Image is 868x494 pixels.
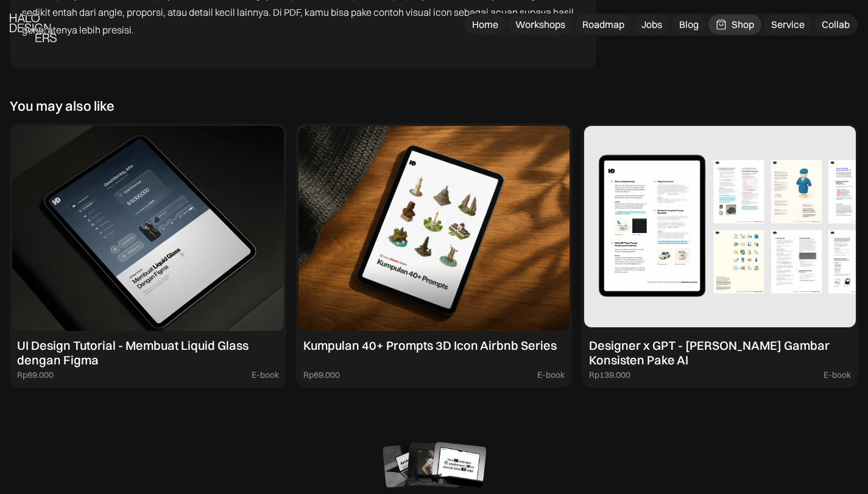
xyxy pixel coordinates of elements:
div: Collab [822,18,850,31]
a: Home [465,15,506,35]
a: UI Design Tutorial - Membuat Liquid Glass dengan FigmaRp69.000E-book [10,123,286,388]
div: Home [472,18,498,31]
div: Rp69.000 [303,370,340,380]
a: Workshops [508,15,573,35]
div: E-book [537,370,565,380]
div: E-book [824,370,851,380]
div: Shop [732,18,754,31]
div: Blog [679,18,699,31]
div: Service [771,18,805,31]
div: E-book [252,370,279,380]
div: UI Design Tutorial - Membuat Liquid Glass dengan Figma [17,338,279,367]
a: Collab [814,15,857,35]
div: You may also like [10,98,115,114]
div: Designer x GPT - [PERSON_NAME] Gambar Konsisten Pake AI [589,338,851,367]
p: ‍ [22,39,584,57]
a: Shop [708,15,761,35]
a: Kumpulan 40+ Prompts 3D Icon Airbnb SeriesRp69.000E-book [296,123,573,388]
div: Workshops [515,18,565,31]
a: Blog [672,15,706,35]
a: Designer x GPT - [PERSON_NAME] Gambar Konsisten Pake AIRp139.000E-book [582,123,858,388]
div: Rp139.000 [589,370,630,380]
a: Roadmap [575,15,632,35]
div: Kumpulan 40+ Prompts 3D Icon Airbnb Series [303,338,557,353]
div: Roadmap [582,18,624,31]
a: Jobs [634,15,669,35]
a: Service [764,15,812,35]
div: Rp69.000 [17,370,54,380]
div: Jobs [641,18,662,31]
